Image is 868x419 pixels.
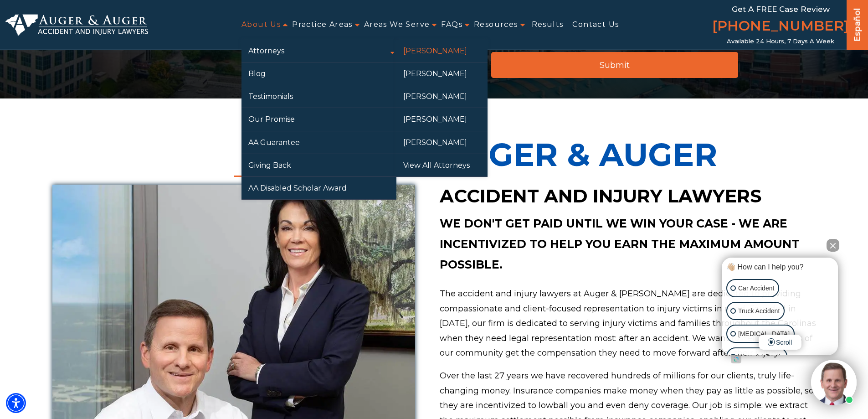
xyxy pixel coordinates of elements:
[364,15,430,35] a: Areas We Serve
[759,335,801,350] span: Scroll
[241,15,281,35] a: About Us
[292,15,353,35] a: Practice Areas
[491,52,739,78] input: Submit
[712,16,849,38] a: [PHONE_NUMBER]
[441,15,462,35] a: FAQs
[241,40,396,62] a: Attorneys
[738,305,780,317] p: Truck Accident
[241,177,396,199] a: AA Disabled Scholar Award
[241,85,396,108] a: Testimonials
[440,286,816,360] p: The accident and injury lawyers at Auger & [PERSON_NAME] are dedicated to providing compassionate...
[811,360,857,405] img: Intaker widget Avatar
[5,14,148,36] img: Auger & Auger Accident and Injury Lawyers Logo
[738,283,774,294] p: Car Accident
[241,108,396,130] a: Our Promise
[440,213,816,275] p: We don't get paid until we win your case - we are incentivized to help you earn the maximum amoun...
[396,85,488,108] a: [PERSON_NAME]
[396,62,488,85] a: [PERSON_NAME]
[241,62,396,85] a: Blog
[727,38,834,45] span: Available 24 Hours, 7 Days a Week
[738,328,790,340] p: [MEDICAL_DATA]
[396,154,488,176] a: View All Attorneys
[396,108,488,130] a: [PERSON_NAME]
[724,262,836,272] div: 👋🏼 How can I help you?
[572,15,619,35] a: Contact Us
[6,393,26,413] div: Accessibility Menu
[241,131,396,154] a: AA Guarantee
[738,351,782,362] p: Wrongful Death
[396,131,488,154] a: [PERSON_NAME]
[396,40,488,62] a: [PERSON_NAME]
[731,355,741,363] a: Open intaker chat
[440,126,816,183] p: Auger & Auger
[827,239,839,252] button: Close Intaker Chat Widget
[474,15,518,35] a: Resources
[440,183,816,209] h2: Accident and Injury Lawyers
[732,5,830,14] span: Get a FREE Case Review
[241,154,396,176] a: Giving Back
[532,15,564,35] a: Results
